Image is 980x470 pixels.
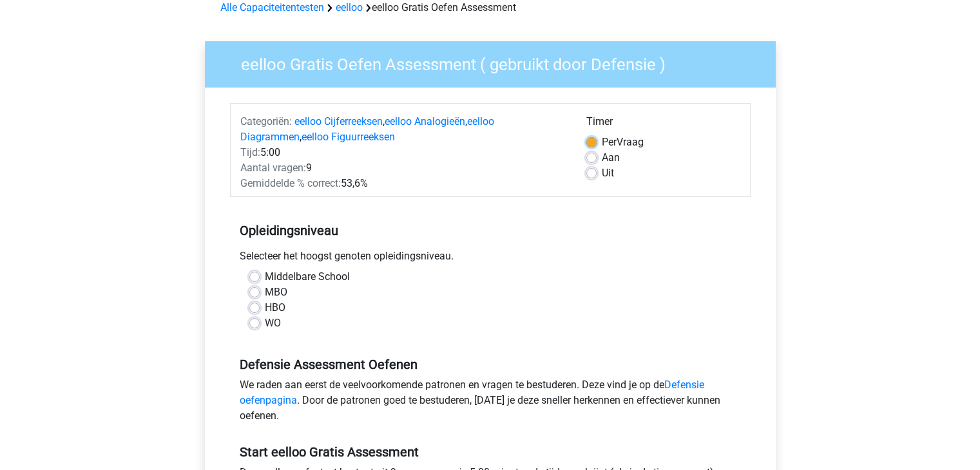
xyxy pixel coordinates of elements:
[602,165,614,181] label: Uit
[230,249,751,269] div: Selecteer het hoogst genoten opleidingsniveau.
[231,176,577,191] div: 53,6%
[231,160,577,176] div: 9
[336,1,363,14] a: eelloo
[265,285,287,300] label: MBO
[231,114,577,145] div: , , ,
[240,444,741,460] h5: Start eelloo Gratis Assessment
[240,218,741,243] h5: Opleidingsniveau
[240,162,306,174] span: Aantal vragen:
[602,136,617,148] span: Per
[602,150,620,165] label: Aan
[240,357,741,372] h5: Defensie Assessment Oefenen
[586,114,740,135] div: Timer
[265,315,281,331] label: WO
[385,115,465,127] a: eelloo Analogieën
[265,300,285,315] label: HBO
[602,135,644,150] label: Vraag
[265,269,350,285] label: Middelbare School
[231,145,577,160] div: 5:00
[226,50,766,75] h3: eelloo Gratis Oefen Assessment ( gebruikt door Defensie )
[294,115,383,127] a: eelloo Cijferreeksen
[240,146,260,158] span: Tijd:
[230,377,751,429] div: We raden aan eerst de veelvoorkomende patronen en vragen te bestuderen. Deze vind je op de . Door...
[302,131,395,143] a: eelloo Figuurreeksen
[240,177,341,189] span: Gemiddelde % correct:
[240,115,292,127] span: Categoriën:
[220,1,324,14] a: Alle Capaciteitentesten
